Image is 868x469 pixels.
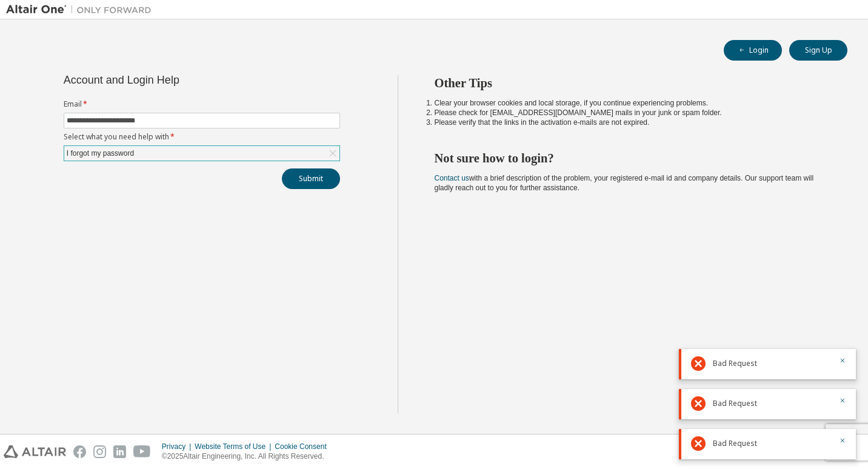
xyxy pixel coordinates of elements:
label: Select what you need help with [64,132,340,142]
img: facebook.svg [73,445,86,458]
div: Privacy [162,442,195,451]
div: I forgot my password [64,146,339,161]
img: altair_logo.svg [4,445,66,458]
div: Account and Login Help [64,75,285,85]
li: Please check for [EMAIL_ADDRESS][DOMAIN_NAME] mails in your junk or spam folder. [435,108,826,118]
button: Submit [282,168,340,189]
span: Bad Request [713,399,757,408]
li: Clear your browser cookies and local storage, if you continue experiencing problems. [435,98,826,108]
a: Contact us [435,174,469,182]
div: Cookie Consent [275,442,333,451]
li: Please verify that the links in the activation e-mails are not expired. [435,118,826,127]
button: Sign Up [789,40,847,61]
span: Bad Request [713,359,757,368]
img: youtube.svg [133,445,151,458]
label: Email [64,99,340,109]
button: Login [724,40,782,61]
h2: Not sure how to login? [435,150,826,166]
h2: Other Tips [435,75,826,91]
img: instagram.svg [93,445,106,458]
img: linkedin.svg [113,445,126,458]
p: © 2025 Altair Engineering, Inc. All Rights Reserved. [162,451,334,462]
div: Website Terms of Use [195,442,275,451]
div: I forgot my password [65,147,136,160]
span: with a brief description of the problem, your registered e-mail id and company details. Our suppo... [435,174,814,192]
span: Bad Request [713,439,757,448]
img: Altair One [6,4,158,16]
